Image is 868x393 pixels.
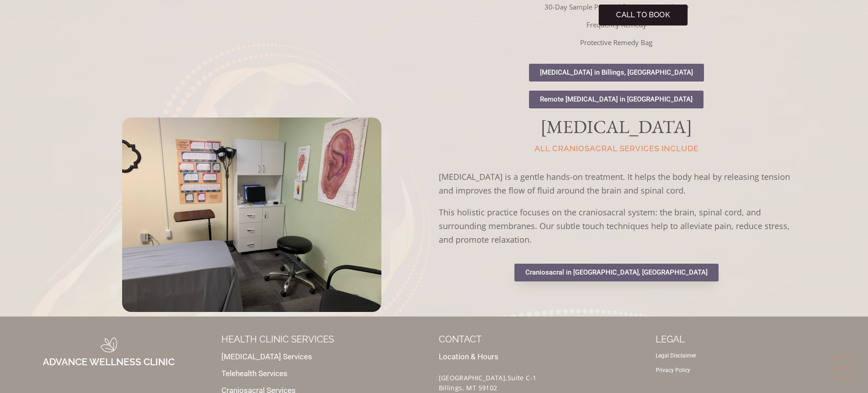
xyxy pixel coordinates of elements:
p: all Craniosacral Services include [439,145,794,153]
a: ADVANCE WELLNESS CLINIC [43,356,175,367]
a: Legal Disclaimer [656,352,696,359]
p: [GEOGRAPHIC_DATA], [439,376,647,380]
p: Protective Remedy Bag [439,37,794,48]
h2: [MEDICAL_DATA] [439,117,794,136]
a: Location & Hours [439,352,498,361]
p: [MEDICAL_DATA] is a gentle hands-on treatment. It helps the body heal by releasing tension and im... [439,170,794,197]
span: CALL TO BOOK [616,9,669,21]
span: Craniosacral in [GEOGRAPHIC_DATA], [GEOGRAPHIC_DATA] [525,269,708,276]
a: [MEDICAL_DATA] Services [221,352,312,361]
a: CALL TO BOOK [599,5,688,26]
a: Telehealth Services [221,369,288,378]
a: Scroll to top [831,356,854,379]
p: This holistic practice focuses on the craniosacral system: the brain, spinal cord, and surroundin... [439,205,794,246]
a: CONTACT [439,334,482,345]
a: Craniosacral in [GEOGRAPHIC_DATA], [GEOGRAPHIC_DATA] [514,264,719,281]
a: Privacy Policy [656,367,690,373]
a: HEALTH CLINIC SERVICES [221,334,334,345]
p: LEGAL [656,335,863,344]
a: Remote [MEDICAL_DATA] in [GEOGRAPHIC_DATA] [529,91,704,108]
span: Remote [MEDICAL_DATA] in [GEOGRAPHIC_DATA] [540,96,693,103]
a: [MEDICAL_DATA] in Billings, [GEOGRAPHIC_DATA] [529,64,704,82]
span: Billings, MT 59102 [439,383,498,392]
span: [MEDICAL_DATA] in Billings, [GEOGRAPHIC_DATA] [540,69,693,76]
span: Suite C-1 [508,373,537,382]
